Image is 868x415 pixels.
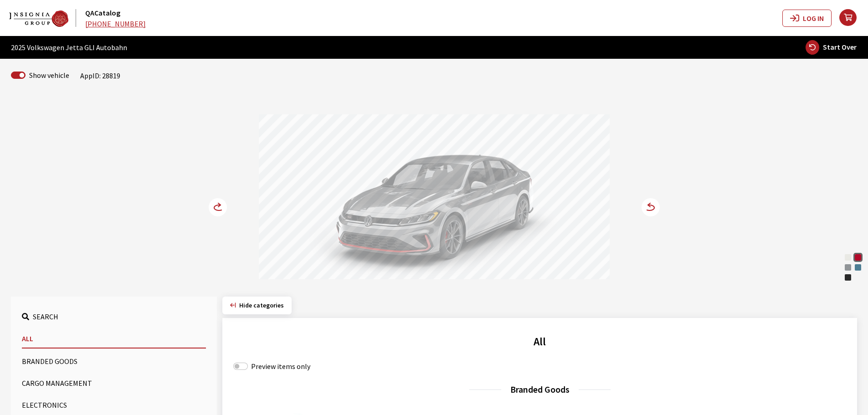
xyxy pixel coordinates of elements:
[853,263,863,272] div: Monterey Blue
[11,42,127,53] span: 2025 Volkswagen Jetta GLI Autobahn
[823,42,857,51] span: Start Over
[85,8,120,17] a: QACatalog
[853,253,863,262] div: Kings Red Metallic
[22,329,206,348] button: All
[85,19,146,28] a: [PHONE_NUMBER]
[782,10,832,27] button: Log In
[843,253,853,262] div: Pure White
[233,383,846,396] h3: Branded Goods
[33,312,58,321] span: Search
[233,333,846,350] h2: All
[839,2,868,34] button: your cart
[9,10,68,27] img: Dashboard
[239,301,284,309] span: Click to hide category section.
[22,396,206,414] button: Electronics
[843,263,853,272] div: Monument Gray
[80,70,120,81] div: AppID: 28819
[805,40,857,55] button: Start Over
[222,297,292,314] button: Hide categories
[251,361,310,372] label: Preview items only
[9,9,83,26] a: QACatalog logo
[843,273,853,282] div: Deep Black Pearl
[22,374,206,392] button: Cargo Management
[22,352,206,370] button: Branded Goods
[29,70,69,81] label: Show vehicle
